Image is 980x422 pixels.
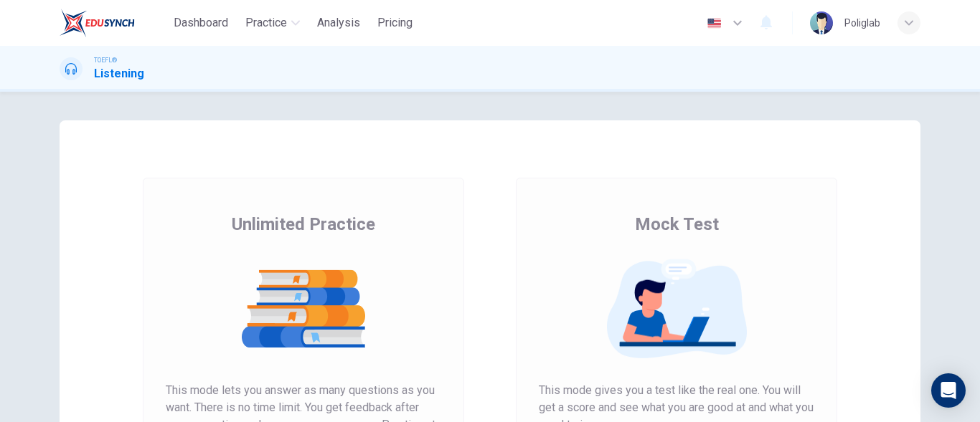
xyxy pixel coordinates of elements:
[94,55,117,65] span: TOEFL®
[245,14,287,32] span: Practice
[931,373,966,408] div: Open Intercom Messenger
[810,11,833,34] img: Profile picture
[317,14,360,32] span: Analysis
[844,14,880,32] div: Poliglab
[60,9,168,37] a: EduSynch logo
[311,10,366,36] button: Analysis
[174,14,228,32] span: Dashboard
[705,18,723,29] img: en
[372,10,418,36] button: Pricing
[60,9,135,37] img: EduSynch logo
[635,213,719,236] span: Mock Test
[232,213,375,236] span: Unlimited Practice
[94,65,144,82] h1: Listening
[168,10,234,36] button: Dashboard
[377,14,413,32] span: Pricing
[240,10,306,36] button: Practice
